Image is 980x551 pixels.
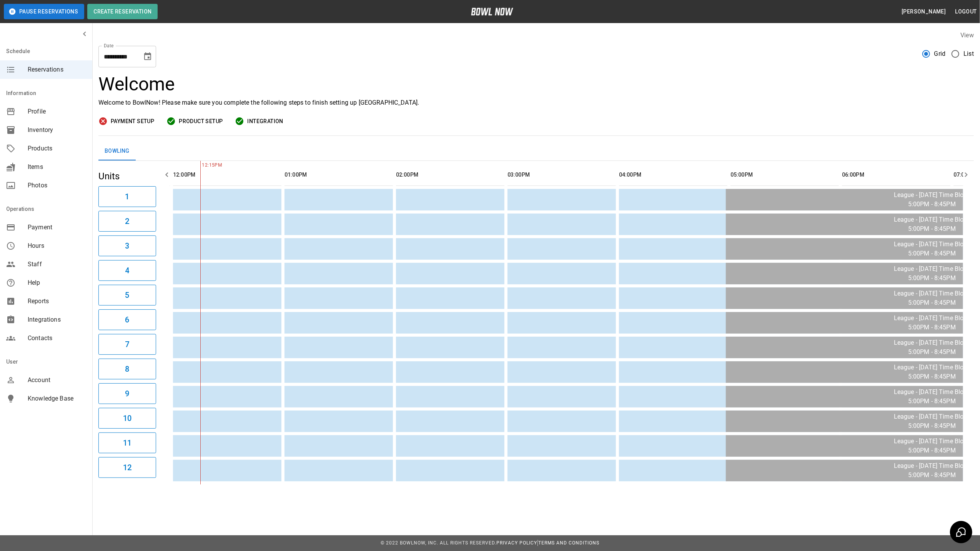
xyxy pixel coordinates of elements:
[28,315,86,324] span: Integrations
[173,164,281,186] th: 12:00PM
[125,289,129,301] h6: 5
[125,338,129,351] h6: 7
[140,49,155,64] button: Choose date, selected date is Sep 8, 2025
[125,363,129,375] h6: 8
[538,540,599,546] a: Terms and Conditions
[471,8,513,15] img: logo
[87,4,158,19] button: Create Reservation
[98,170,156,182] h5: Units
[28,107,86,116] span: Profile
[960,32,974,39] label: View
[98,457,156,478] button: 12
[123,412,131,424] h6: 10
[125,387,129,400] h6: 9
[179,117,223,126] span: Product Setup
[98,408,156,429] button: 10
[396,164,504,186] th: 02:00PM
[123,461,131,474] h6: 12
[28,394,86,403] span: Knowledge Base
[28,241,86,250] span: Hours
[123,437,131,449] h6: 11
[28,144,86,153] span: Products
[125,240,129,252] h6: 3
[125,314,129,326] h6: 6
[28,278,86,287] span: Help
[898,5,949,19] button: [PERSON_NAME]
[952,5,980,19] button: Logout
[98,309,156,330] button: 6
[28,65,86,74] span: Reservations
[125,215,129,227] h6: 2
[28,260,86,269] span: Staff
[4,4,84,19] button: Pause Reservations
[98,211,156,232] button: 2
[98,285,156,306] button: 5
[247,117,283,126] span: Integration
[98,186,156,207] button: 1
[98,260,156,281] button: 4
[98,383,156,404] button: 9
[98,235,156,256] button: 3
[98,334,156,355] button: 7
[28,297,86,306] span: Reports
[28,181,86,190] span: Photos
[111,117,154,126] span: Payment Setup
[28,223,86,232] span: Payment
[963,49,974,58] span: List
[934,49,946,58] span: Grid
[98,142,974,160] div: inventory tabs
[98,73,974,95] h3: Welcome
[125,190,129,203] h6: 1
[381,540,496,546] span: © 2022 BowlNow, Inc. All Rights Reserved.
[98,432,156,453] button: 11
[28,125,86,135] span: Inventory
[285,164,393,186] th: 01:00PM
[98,359,156,379] button: 8
[125,264,129,277] h6: 4
[496,540,537,546] a: Privacy Policy
[200,162,202,169] span: 12:15PM
[98,142,136,160] button: Bowling
[28,162,86,172] span: Items
[28,334,86,343] span: Contacts
[507,164,616,186] th: 03:00PM
[98,98,974,107] p: Welcome to BowlNow! Please make sure you complete the following steps to finish setting up [GEOGR...
[28,376,86,385] span: Account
